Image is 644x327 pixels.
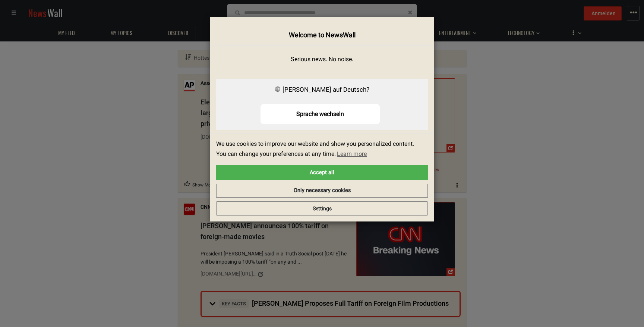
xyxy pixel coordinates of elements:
div: cookieconsent [216,139,428,198]
button: Sprache wechseln [261,104,380,124]
a: deny cookies [216,184,428,198]
div: [PERSON_NAME] auf Deutsch? [216,84,428,95]
p: Serious news. No noise. [216,55,428,64]
a: learn more about cookies [336,148,368,160]
button: Settings [216,201,428,216]
a: allow cookies [216,165,428,180]
span: We use cookies to improve our website and show you personalized content. You can change your pref... [216,139,422,160]
h4: Welcome to NewsWall [216,30,428,40]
